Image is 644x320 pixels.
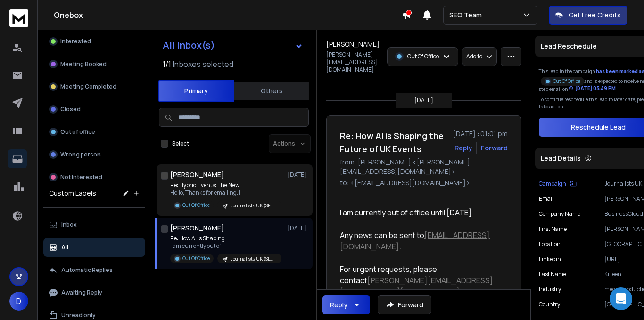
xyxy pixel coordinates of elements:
p: Country [539,301,560,308]
p: I am currently out of [170,242,281,250]
p: Company Name [539,210,580,218]
div: [DATE] 03:49 PM [569,85,616,92]
p: industry [539,286,561,293]
p: Add to [466,53,482,60]
img: logo [9,9,28,27]
p: Meeting Booked [60,60,107,68]
p: Last Name [539,271,566,278]
p: Awaiting Reply [61,289,102,296]
button: Wrong person [43,145,145,164]
button: All [43,238,145,257]
p: Get Free Credits [569,10,621,20]
p: [DATE] : 01:01 pm [453,129,508,139]
button: Awaiting Reply [43,283,145,302]
button: Get Free Credits [549,6,627,25]
p: Re: How AI is Shaping [170,235,281,242]
button: Meeting Completed [43,77,145,96]
div: Reply [330,300,347,310]
p: [DATE] [414,97,433,104]
p: Out Of Office [553,78,580,85]
p: from: [PERSON_NAME] <[PERSON_NAME][EMAIL_ADDRESS][DOMAIN_NAME]> [340,157,508,176]
p: to: <[EMAIL_ADDRESS][DOMAIN_NAME]> [340,178,508,188]
p: Campaign [539,180,566,188]
p: Unread only [61,312,96,319]
p: [PERSON_NAME][EMAIL_ADDRESS][DOMAIN_NAME] [326,51,381,74]
p: Re: Hybrid Events: The New [170,181,281,189]
button: Inbox [43,215,145,234]
button: Primary [158,80,234,102]
label: Select [172,140,189,148]
p: Journalists UK (SEO ,P1) [231,255,276,263]
p: Lead Reschedule [541,41,597,51]
button: Not Interested [43,168,145,187]
button: D [9,292,28,311]
p: Hello, Thanks for emailing. I [170,189,281,197]
div: Any news can be sent to . [340,230,500,252]
button: Closed [43,100,145,119]
p: Email [539,195,553,203]
p: Closed [60,106,81,113]
button: Out of office [43,123,145,141]
button: Forward [378,295,431,314]
button: Campaign [539,180,577,188]
p: Out Of Office [182,202,210,209]
button: Others [234,81,309,101]
div: Open Intercom Messenger [610,287,632,310]
p: SEO Team [449,10,486,20]
h1: [PERSON_NAME] [326,40,380,49]
p: Inbox [61,221,77,229]
button: Interested [43,32,145,51]
button: Automatic Replies [43,261,145,279]
p: Out Of Office [182,255,210,262]
p: Not Interested [60,173,102,181]
span: 1 / 1 [163,58,171,70]
p: Journalists UK (SEO ,P3) [231,202,276,209]
p: Lead Details [541,154,581,163]
h1: Re: How AI is Shaping the Future of UK Events [340,129,447,156]
p: First Name [539,225,567,233]
p: linkedin [539,255,561,263]
button: Reply [454,143,472,153]
h3: Inboxes selected [173,58,233,70]
p: Interested [60,38,91,45]
p: Meeting Completed [60,83,116,90]
div: For urgent requests, please contact [340,263,500,297]
p: Out Of Office [407,53,439,60]
p: [DATE] [288,171,309,179]
h1: All Inbox(s) [163,41,215,50]
p: location [539,240,561,248]
button: Reply [322,295,370,314]
p: Automatic Replies [61,266,113,274]
h1: Onebox [54,9,402,21]
h1: [PERSON_NAME] [170,223,224,233]
p: [DATE] [288,224,309,232]
a: [PERSON_NAME][EMAIL_ADDRESS][PERSON_NAME][DOMAIN_NAME] [340,275,493,297]
p: All [61,244,68,251]
div: Forward [481,143,508,153]
h3: Custom Labels [49,189,96,198]
button: Meeting Booked [43,55,145,74]
div: I am currently out of office until [DATE]. [340,207,500,297]
button: All Inbox(s) [155,36,311,55]
p: Wrong person [60,151,101,158]
p: Out of office [60,128,95,136]
h1: [PERSON_NAME] [170,170,224,180]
